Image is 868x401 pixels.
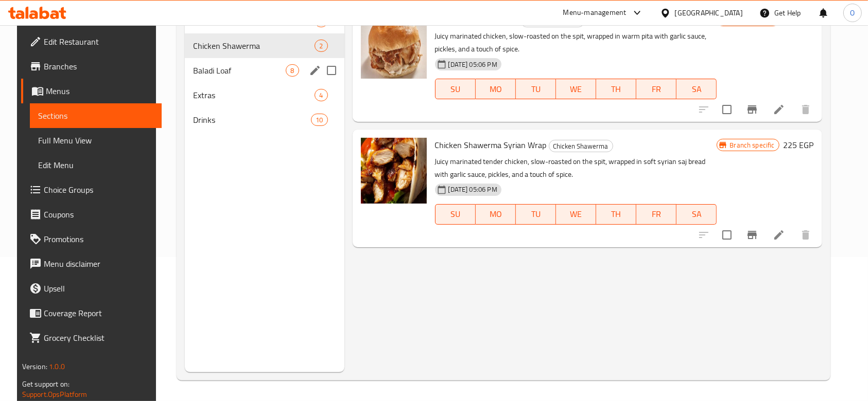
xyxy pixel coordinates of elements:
button: WE [556,204,596,225]
a: Grocery Checklist [21,325,162,350]
span: 10 [311,115,327,125]
span: Coupons [44,208,154,221]
span: Chicken Shawerma Syrian Wrap [435,137,547,153]
button: TU [516,204,556,225]
div: items [315,89,327,101]
span: TH [600,82,632,97]
a: Full Menu View [30,128,162,153]
span: FR [640,82,672,97]
img: Chicken Shawerma Bun [361,13,427,79]
span: Upsell [44,282,154,295]
a: Branches [21,54,162,79]
div: items [311,114,327,126]
div: [GEOGRAPHIC_DATA] [675,7,743,19]
button: TU [516,79,556,99]
span: Choice Groups [44,184,154,196]
div: Chicken Shawerma2 [185,33,344,58]
button: edit [307,63,323,78]
span: Drinks [193,114,311,126]
span: SU [440,82,472,97]
span: Branch specific [725,140,778,150]
span: Full Menu View [38,134,154,147]
span: [DATE] 05:06 PM [444,60,501,69]
span: SA [681,82,713,97]
span: Sections [38,110,154,122]
a: Sections [30,103,162,128]
div: Baladi Loaf8edit [185,58,344,83]
a: Coverage Report [21,301,162,325]
span: Coverage Report [44,307,154,319]
a: Edit menu item [773,229,785,241]
span: Edit Menu [38,159,154,171]
nav: Menu sections [185,5,344,136]
button: SU [435,204,476,225]
span: 4 [315,90,327,100]
button: Branch-specific-item [740,223,765,247]
span: Select to update [716,99,738,120]
span: 8 [286,66,298,76]
p: Juicy marinated chicken, slow-roasted on the spit, wrapped in warm pita with garlic sauce, pickle... [435,30,717,56]
span: SA [681,207,713,222]
span: Edit Restaurant [44,35,154,48]
a: Edit Menu [30,153,162,177]
h6: 175 EGP [784,13,814,27]
a: Edit Restaurant [21,29,162,54]
span: Extras [193,89,315,101]
div: items [286,64,299,77]
button: Branch-specific-item [740,97,765,122]
div: Drinks10 [185,107,344,132]
span: FR [640,207,672,222]
button: SU [435,79,476,99]
span: Chicken Shawerma [549,140,613,152]
span: Menus [46,85,154,97]
span: TU [520,207,552,222]
p: Juicy marinated tender chicken, slow-roasted on the spit, wrapped in soft syrian saj bread with g... [435,155,717,181]
button: MO [476,204,516,225]
img: Chicken Shawerma Syrian Wrap [361,138,427,204]
a: Choice Groups [21,177,162,202]
span: Grocery Checklist [44,332,154,344]
span: MO [480,207,512,222]
a: Menus [21,79,162,103]
span: [DATE] 05:06 PM [444,185,501,194]
a: Coupons [21,202,162,227]
span: 2 [315,41,327,51]
span: SU [440,207,472,222]
span: WE [560,207,592,222]
button: MO [476,79,516,99]
div: Chicken Shawerma [549,140,613,152]
span: Version: [22,360,47,373]
span: MO [480,82,512,97]
span: Select to update [716,224,738,246]
div: Extras4 [185,83,344,107]
button: delete [793,97,818,122]
span: TU [520,82,552,97]
a: Edit menu item [773,103,785,116]
a: Menu disclaimer [21,251,162,276]
div: Menu-management [563,7,627,19]
span: Baladi Loaf [193,64,286,77]
button: FR [636,79,676,99]
a: Support.OpsPlatform [22,388,88,401]
button: delete [793,223,818,247]
div: items [315,40,327,52]
span: 1.0.0 [49,360,65,373]
span: TH [600,207,632,222]
a: Promotions [21,227,162,251]
span: Chicken Shawerma [193,40,315,52]
button: WE [556,79,596,99]
button: SA [676,79,717,99]
h6: 225 EGP [784,138,814,152]
span: O [850,7,855,19]
span: Branches [44,60,154,72]
button: TH [596,79,636,99]
span: Promotions [44,233,154,245]
span: Menu disclaimer [44,258,154,270]
button: FR [636,204,676,225]
a: Upsell [21,276,162,301]
span: Get support on: [22,377,70,391]
button: TH [596,204,636,225]
span: WE [560,82,592,97]
button: SA [676,204,717,225]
